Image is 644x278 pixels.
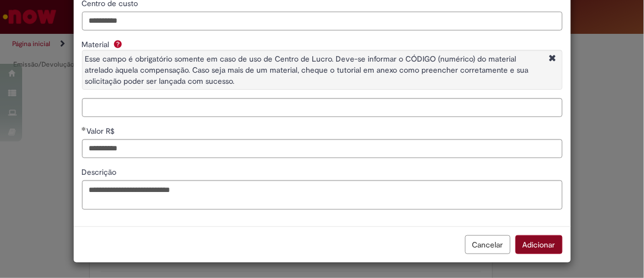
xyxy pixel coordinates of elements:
[82,180,563,210] textarea: Descrição
[547,53,559,65] i: Fechar More information Por question_material
[85,54,529,86] span: Esse campo é obrigatório somente em caso de uso de Centro de Lucro. Deve-se informar o CÓDIGO (nu...
[82,39,112,49] span: Material
[82,167,119,177] span: Descrição
[82,139,563,158] input: Valor R$
[465,235,511,254] button: Cancelar
[516,235,563,254] button: Adicionar
[82,127,87,131] span: Obrigatório Preenchido
[82,98,563,117] input: Material
[111,39,125,48] span: Ajuda para Material
[82,12,563,31] input: Centro de custo
[87,126,117,136] span: Valor R$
